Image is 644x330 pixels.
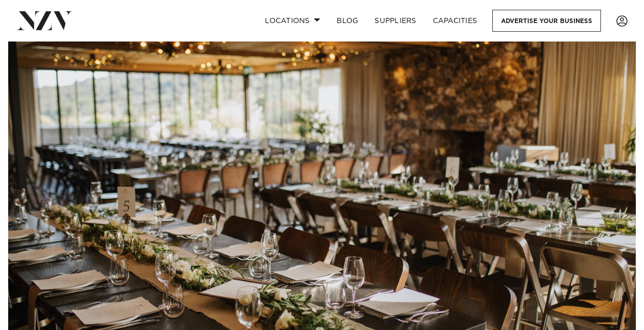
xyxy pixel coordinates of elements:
a: Advertise your business [492,10,601,32]
a: Locations [257,10,328,32]
a: Capacities [425,10,486,32]
a: BLOG [328,10,366,32]
a: SUPPLIERS [366,10,424,32]
img: nzv-logo.png [16,11,72,30]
